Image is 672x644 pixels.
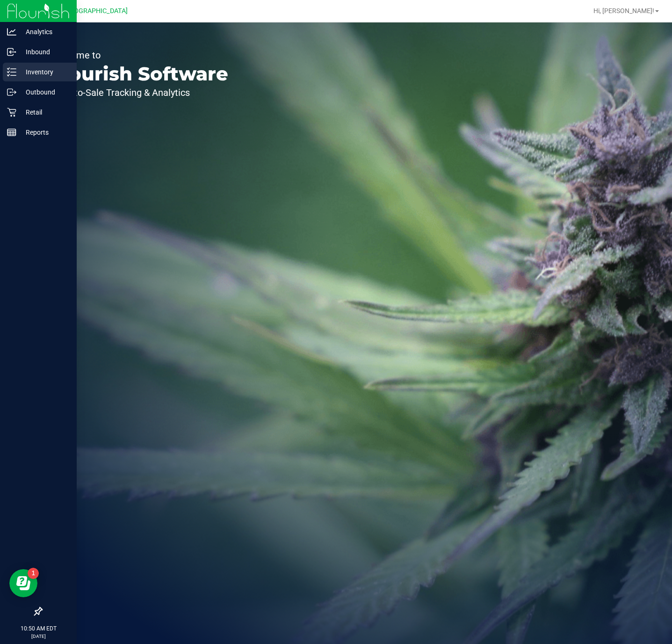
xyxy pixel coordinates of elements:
span: [GEOGRAPHIC_DATA] [64,7,128,15]
p: Outbound [16,87,72,98]
inline-svg: Analytics [7,27,16,36]
p: Flourish Software [51,65,228,83]
iframe: Resource center unread badge [28,568,39,579]
p: Inbound [16,46,72,58]
span: Hi, [PERSON_NAME]! [593,7,654,14]
p: [DATE] [4,633,72,640]
inline-svg: Reports [7,128,16,137]
p: Retail [16,107,72,118]
p: 10:50 AM EDT [4,624,72,633]
iframe: Resource center [9,569,37,597]
p: Analytics [16,26,72,37]
p: Welcome to [51,51,228,60]
inline-svg: Outbound [7,87,16,97]
p: Inventory [16,66,72,78]
inline-svg: Retail [7,108,16,117]
p: Seed-to-Sale Tracking & Analytics [51,88,228,97]
p: Reports [16,127,72,138]
inline-svg: Inbound [7,47,16,57]
inline-svg: Inventory [7,67,16,77]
